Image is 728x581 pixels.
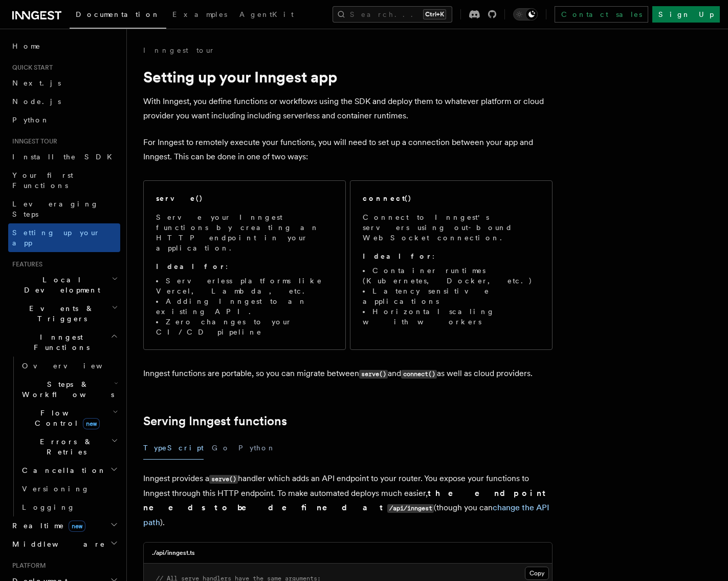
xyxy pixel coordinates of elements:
[8,37,120,55] a: Home
[143,471,553,530] p: Inngest provides a handler which adds an API endpoint to your router. You expose your functions t...
[156,296,333,317] li: Adding Inngest to an existing API.
[18,461,120,480] button: Cancellation
[8,299,120,328] button: Events & Triggers
[8,92,120,111] a: Node.js
[555,6,648,23] a: Contact sales
[8,223,120,252] a: Setting up your app
[387,504,434,513] code: /api/inngest
[70,3,166,29] a: Documentation
[8,516,120,535] button: Realtimenew
[12,229,100,247] span: Setting up your app
[363,251,540,261] p: :
[363,252,432,260] strong: Ideal for
[209,475,238,484] code: serve()
[18,480,120,498] a: Versioning
[12,79,61,87] span: Next.js
[143,180,346,350] a: serve()Serve your Inngest functions by creating an HTTP endpoint in your application.Ideal for:Se...
[12,153,118,161] span: Install the SDK
[12,97,61,106] span: Node.js
[156,261,333,272] p: :
[8,74,120,92] a: Next.js
[525,567,549,580] button: Copy
[18,404,120,432] button: Flow Controlnew
[143,68,553,86] h1: Setting up your Inngest app
[238,437,276,460] button: Python
[8,332,111,352] span: Inngest Functions
[18,375,120,404] button: Steps & Workflows
[363,212,540,243] p: Connect to Inngest's servers using out-bound WebSocket connection.
[8,521,85,531] span: Realtime
[83,418,100,429] span: new
[363,265,540,286] li: Container runtimes (Kubernetes, Docker, etc.)
[18,498,120,516] a: Logging
[8,111,120,129] a: Python
[22,485,90,493] span: Versioning
[18,357,120,375] a: Overview
[156,276,333,296] li: Serverless platforms like Vercel, Lambda, etc.
[172,10,227,18] span: Examples
[156,262,226,271] strong: Ideal for
[156,193,203,203] h2: serve()
[18,465,106,475] span: Cancellation
[8,260,42,268] span: Features
[8,275,112,295] span: Local Development
[8,562,46,570] span: Platform
[143,414,287,428] a: Serving Inngest functions
[156,212,333,253] p: Serve your Inngest functions by creating an HTTP endpoint in your application.
[652,6,720,23] a: Sign Up
[12,171,73,190] span: Your first Functions
[8,166,120,195] a: Your first Functions
[143,94,553,123] p: With Inngest, you define functions or workflows using the SDK and deploy them to whatever platfor...
[12,116,50,124] span: Python
[143,135,553,164] p: For Inngest to remotely execute your functions, you will need to set up a connection between your...
[143,366,553,381] p: Inngest functions are portable, so you can migrate between and as well as cloud providers.
[143,45,215,55] a: Inngest tour
[18,432,120,461] button: Errors & Retries
[8,303,112,324] span: Events & Triggers
[8,357,120,516] div: Inngest Functions
[12,41,41,51] span: Home
[8,539,105,549] span: Middleware
[513,8,538,20] button: Toggle dark mode
[359,370,388,379] code: serve()
[363,306,540,327] li: Horizontal scaling with workers
[166,3,233,28] a: Examples
[18,437,111,457] span: Errors & Retries
[350,180,553,350] a: connect()Connect to Inngest's servers using out-bound WebSocket connection.Ideal for:Container ru...
[18,379,114,400] span: Steps & Workflows
[152,549,195,557] h3: ./api/inngest.ts
[12,200,99,218] span: Leveraging Steps
[333,6,452,23] button: Search...Ctrl+K
[8,137,57,146] span: Inngest tour
[76,10,160,18] span: Documentation
[239,10,294,18] span: AgentKit
[8,328,120,357] button: Inngest Functions
[18,408,113,428] span: Flow Control
[69,521,85,532] span: new
[401,370,437,379] code: connect()
[8,195,120,223] a: Leveraging Steps
[22,362,127,370] span: Overview
[8,64,53,72] span: Quick start
[8,148,120,166] a: Install the SDK
[22,503,75,511] span: Logging
[363,286,540,306] li: Latency sensitive applications
[212,437,230,460] button: Go
[8,535,120,553] button: Middleware
[233,3,300,28] a: AgentKit
[156,317,333,337] li: Zero changes to your CI/CD pipeline
[423,9,446,19] kbd: Ctrl+K
[143,437,204,460] button: TypeScript
[8,271,120,299] button: Local Development
[363,193,412,203] h2: connect()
